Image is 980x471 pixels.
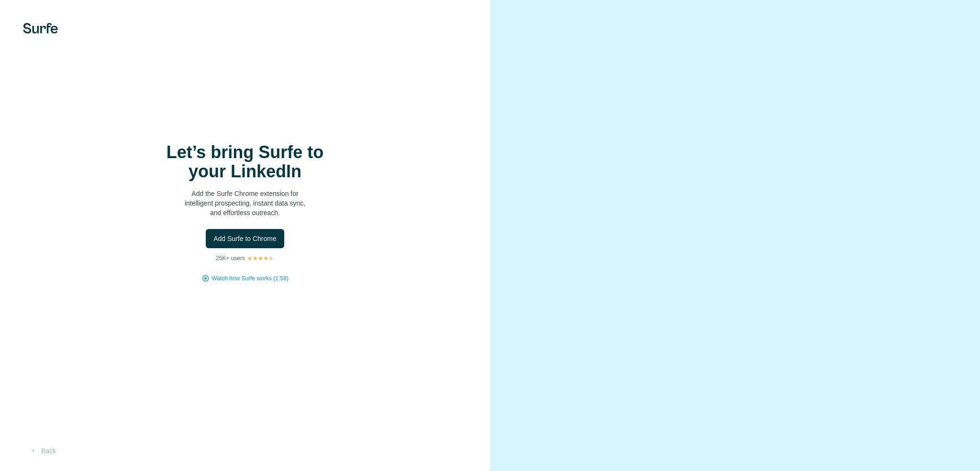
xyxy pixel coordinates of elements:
[247,255,274,261] img: Rating Stars
[149,189,341,218] p: Add the Surfe Chrome extension for intelligent prospecting, instant data sync, and effortless out...
[206,229,284,248] button: Add Surfe to Chrome
[149,143,341,181] h1: Let’s bring Surfe to your LinkedIn
[23,442,63,460] button: Back
[213,234,277,243] span: Add Surfe to Chrome
[23,23,58,34] img: Surfe's logo
[212,274,288,283] button: Watch how Surfe works (1:58)
[216,254,245,263] p: 25K+ users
